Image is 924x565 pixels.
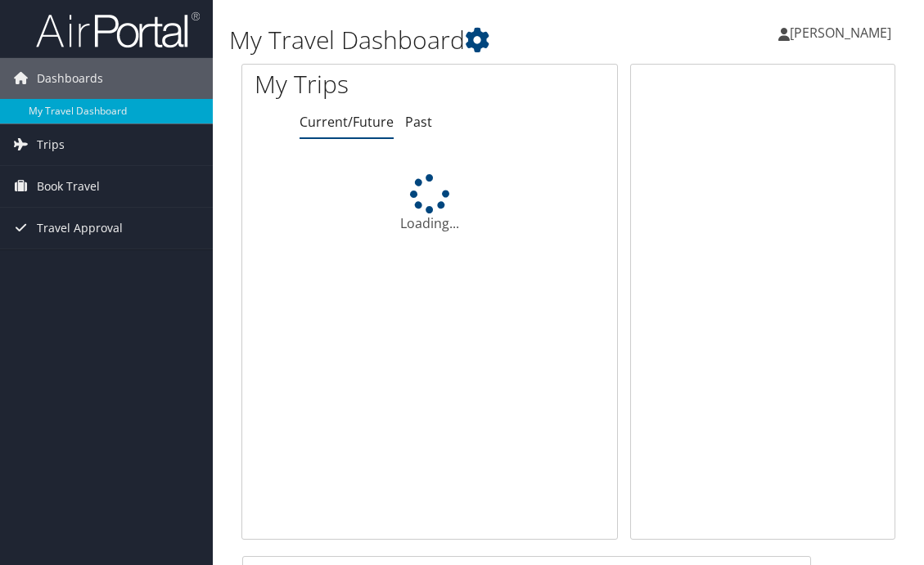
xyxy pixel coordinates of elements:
[778,8,908,57] a: [PERSON_NAME]
[37,124,65,165] span: Trips
[790,24,891,42] span: [PERSON_NAME]
[37,166,100,207] span: Book Travel
[255,67,448,101] h1: My Trips
[405,113,432,131] a: Past
[37,58,103,99] span: Dashboards
[36,11,200,49] img: airportal-logo.png
[229,23,682,57] h1: My Travel Dashboard
[300,113,394,131] a: Current/Future
[242,174,617,233] div: Loading...
[37,208,123,249] span: Travel Approval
